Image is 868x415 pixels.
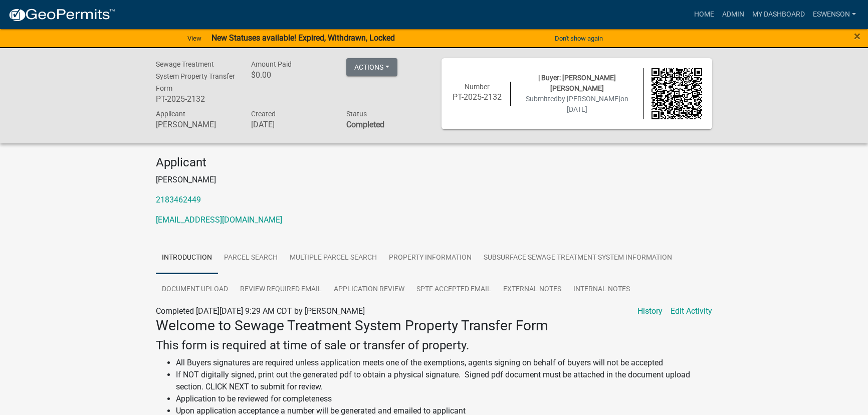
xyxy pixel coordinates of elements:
a: Admin [718,5,748,24]
span: Status [346,110,367,118]
h6: PT-2025-2132 [156,94,236,104]
strong: Completed [346,120,384,129]
a: Parcel search [218,242,284,274]
span: Applicant [156,110,185,118]
span: Number [465,83,490,91]
span: | Buyer: [PERSON_NAME] [PERSON_NAME] [538,74,616,92]
a: View [183,30,205,47]
button: Actions [346,58,397,76]
span: × [854,29,860,43]
li: Application to be reviewed for completeness [176,393,712,405]
a: Property Information [383,242,478,274]
span: Completed [DATE][DATE] 9:29 AM CDT by [PERSON_NAME] [156,306,365,316]
h6: [DATE] [251,120,331,129]
a: Introduction [156,242,218,274]
button: Close [854,30,860,42]
img: QR code [652,68,703,119]
h3: Welcome to Sewage Treatment System Property Transfer Form [156,317,712,334]
a: Multiple Parcel Search [284,242,383,274]
a: Edit Activity [671,305,712,317]
a: History [637,305,663,317]
a: Home [690,5,718,24]
a: SPTF Accepted Email [410,274,497,306]
a: eswenson [809,5,860,24]
a: Review Required Email [234,274,328,306]
a: 2183462449 [156,195,201,204]
li: All Buyers signatures are required unless application meets one of the exemptions, agents signing... [176,357,712,369]
span: Sewage Treatment System Property Transfer Form [156,60,235,92]
a: Internal Notes [567,274,636,306]
button: Don't show again [551,30,607,47]
h6: $0.00 [251,70,331,80]
span: by [PERSON_NAME] [558,95,620,103]
span: Amount Paid [251,60,292,68]
h6: PT-2025-2132 [452,92,503,102]
span: Created [251,110,276,118]
strong: New Statuses available! Expired, Withdrawn, Locked [211,33,395,43]
h4: This form is required at time of sale or transfer of property. [156,338,712,353]
a: External Notes [497,274,567,306]
a: [EMAIL_ADDRESS][DOMAIN_NAME] [156,215,282,225]
a: Application Review [328,274,410,306]
li: If NOT digitally signed, print out the generated pdf to obtain a physical signature. Signed pdf d... [176,369,712,393]
a: My Dashboard [748,5,809,24]
span: Submitted on [DATE] [526,95,628,113]
a: Subsurface Sewage Treatment System Information [478,242,678,274]
h6: [PERSON_NAME] [156,120,236,129]
a: Document Upload [156,274,234,306]
p: [PERSON_NAME] [156,174,712,186]
h4: Applicant [156,155,712,170]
